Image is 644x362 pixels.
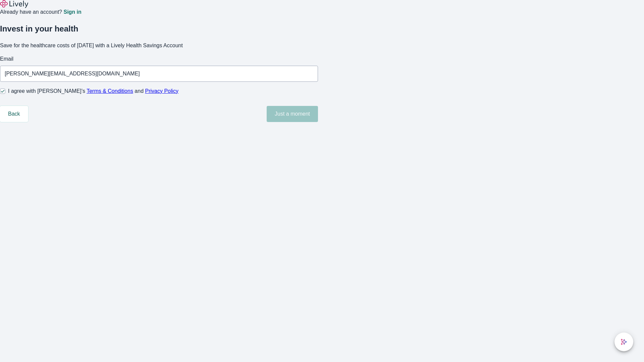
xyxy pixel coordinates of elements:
[621,339,627,345] svg: Lively AI Assistant
[145,88,179,94] a: Privacy Policy
[63,9,81,15] a: Sign in
[8,87,178,95] span: I agree with [PERSON_NAME]’s and
[87,88,133,94] a: Terms & Conditions
[614,333,633,351] button: chat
